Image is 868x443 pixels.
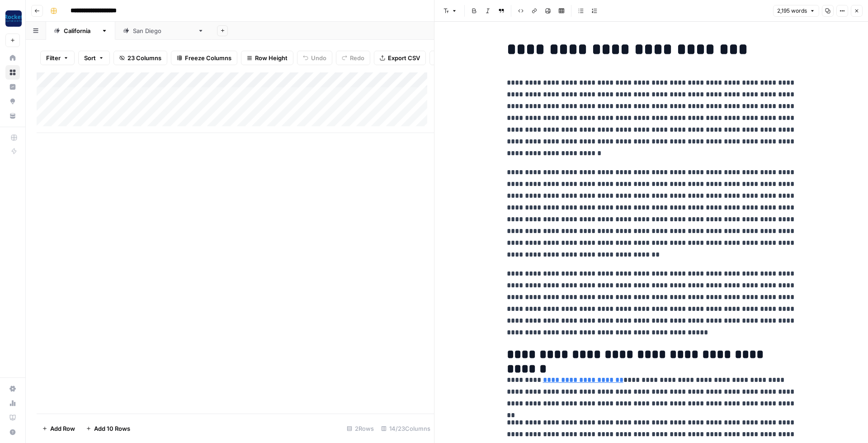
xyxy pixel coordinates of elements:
[5,7,20,30] button: Workspace: Rocket Pilots
[343,421,377,436] div: 2 Rows
[46,22,115,40] a: [US_STATE]
[255,53,288,62] span: Row Height
[37,421,80,436] button: Add Row
[46,53,61,62] span: Filter
[297,51,332,65] button: Undo
[50,424,75,433] span: Add Row
[171,51,237,65] button: Freeze Columns
[133,26,194,35] div: [GEOGRAPHIC_DATA]
[64,26,98,35] div: [US_STATE]
[374,51,426,65] button: Export CSV
[5,396,20,410] a: Usage
[80,421,136,436] button: Add 10 Rows
[40,51,75,65] button: Filter
[94,424,130,433] span: Add 10 Rows
[5,80,20,94] a: Insights
[777,7,807,15] span: 2,195 words
[84,53,96,62] span: Sort
[241,51,293,65] button: Row Height
[350,53,364,62] span: Redo
[185,53,231,62] span: Freeze Columns
[5,410,20,425] a: Learning Hub
[5,65,20,80] a: Browse
[113,51,167,65] button: 23 Columns
[5,381,20,396] a: Settings
[78,51,110,65] button: Sort
[5,94,20,109] a: Opportunities
[5,51,20,65] a: Home
[5,10,22,27] img: Rocket Pilots Logo
[5,109,20,123] a: Your Data
[377,421,434,436] div: 14/23 Columns
[388,53,420,62] span: Export CSV
[127,53,161,62] span: 23 Columns
[336,51,370,65] button: Redo
[311,53,326,62] span: Undo
[115,22,212,40] a: [GEOGRAPHIC_DATA]
[773,5,819,17] button: 2,195 words
[5,425,20,439] button: Help + Support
